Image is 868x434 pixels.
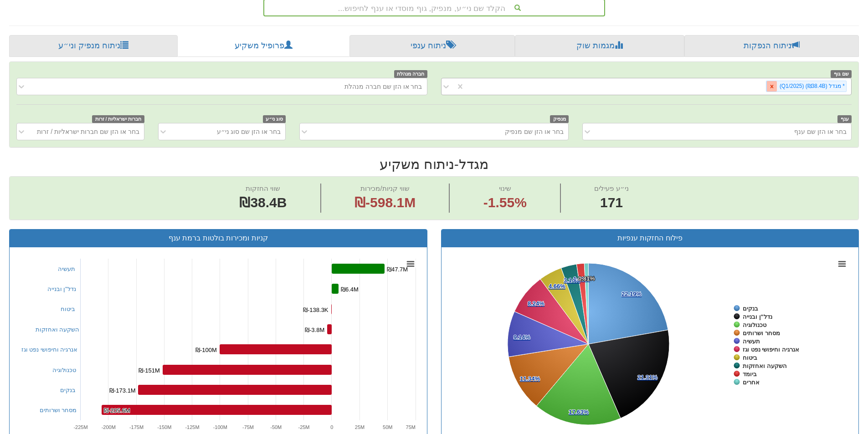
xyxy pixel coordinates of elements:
[594,193,628,213] span: 171
[139,367,160,374] tspan: ₪-151M
[330,424,333,430] text: 0
[101,424,115,430] text: -200M
[743,363,787,369] tspan: השקעה ואחזקות
[52,367,76,373] a: טכנולוגיה
[298,424,309,430] text: -25M
[129,424,143,430] text: -175M
[573,276,590,282] tspan: 1.53%
[637,374,658,381] tspan: 21.31%
[21,346,78,353] a: אנרגיה וחיפושי נפט וגז
[104,407,130,414] tspan: ₪-205.6M
[239,195,287,210] span: ₪38.4B
[270,424,282,430] text: -50M
[217,127,281,136] div: בחר או הזן שם סוג ני״ע
[61,306,75,312] a: ביטוח
[58,266,75,272] a: תעשיה
[515,35,684,57] a: מגמות שוק
[743,371,757,378] tspan: ביומד
[349,35,515,57] a: ניתוח ענפי
[594,184,628,192] span: ני״ע פעילים
[195,347,217,353] tspan: ₪-100M
[549,283,565,290] tspan: 4.66%
[341,286,359,293] tspan: ₪6.4M
[743,346,799,353] tspan: אנרגיה וחיפושי נפט וגז
[743,322,767,328] tspan: טכנולוגיה
[528,300,544,307] tspan: 8.24%
[9,35,178,57] a: ניתוח מנפיק וני״ע
[831,70,852,78] span: שם גוף
[837,115,852,123] span: ענף
[354,424,364,430] text: 25M
[743,313,772,320] tspan: נדל"ן ובנייה
[505,127,564,136] div: בחר או הזן שם מנפיק
[16,234,420,242] h3: קניות ומכירות בולטות ברמת ענף
[743,379,760,386] tspan: אחרים
[743,330,780,337] tspan: מסחר ושרותים
[383,424,392,430] text: 50M
[303,306,329,313] tspan: ₪-138.3K
[213,424,227,430] text: -100M
[157,424,171,430] text: -150M
[92,115,144,123] span: חברות ישראליות / זרות
[109,387,136,394] tspan: ₪-173.1M
[60,387,76,393] a: בנקים
[483,193,527,213] span: -1.55%
[569,408,589,415] tspan: 17.63%
[621,291,642,297] tspan: 22.19%
[520,375,540,382] tspan: 11.34%
[36,326,80,333] a: השקעה ואחזקות
[387,266,408,273] tspan: ₪47.7M
[448,234,852,242] h3: פילוח החזקות ענפיות
[37,127,139,136] div: בחר או הזן שם חברות ישראליות / זרות
[743,354,757,361] tspan: ביטוח
[777,81,846,92] div: * מגדל (₪38.4B) (Q1/2025)
[550,115,569,123] span: מנפיק
[360,184,409,192] span: שווי קניות/מכירות
[344,82,422,91] div: בחר או הזן שם חברה מנהלת
[47,286,76,292] a: נדל"ן ובנייה
[564,277,580,284] tspan: 3.14%
[499,184,511,192] span: שינוי
[242,424,253,430] text: -75M
[578,275,595,282] tspan: 0.81%
[305,327,324,333] tspan: ₪-3.8M
[263,115,286,123] span: סוג ני״ע
[514,334,530,341] tspan: 9.14%
[394,70,427,78] span: חברה מנהלת
[246,184,280,192] span: שווי החזקות
[794,127,847,136] div: בחר או הזן שם ענף
[178,35,349,57] a: פרופיל משקיע
[406,424,415,430] text: 75M
[684,35,859,57] a: ניתוח הנפקות
[743,338,760,345] tspan: תעשיה
[73,424,87,430] text: -225M
[9,157,859,172] h2: מגדל - ניתוח משקיע
[185,424,199,430] text: -125M
[40,407,77,414] a: מסחר ושרותים
[354,195,416,210] span: ₪-598.1M
[743,305,758,312] tspan: בנקים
